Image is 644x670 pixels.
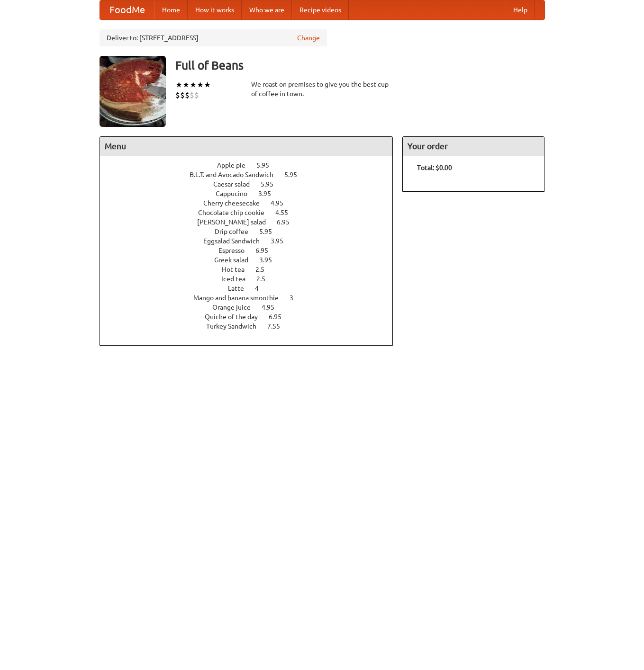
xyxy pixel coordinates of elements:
a: Eggsalad Sandwich 3.95 [203,237,301,245]
span: Chocolate chip cookie [198,209,274,216]
a: How it works [188,0,242,19]
a: B.L.T. and Avocado Sandwich 5.95 [190,171,315,179]
a: Quiche of the day 6.95 [205,313,299,321]
a: Change [297,33,320,43]
li: ★ [175,80,182,90]
span: 2.5 [256,275,275,283]
a: Help [506,0,535,19]
span: 4.95 [271,199,293,207]
a: Cherry cheesecake 4.95 [203,199,301,207]
span: 3 [290,294,303,302]
span: 6.95 [255,247,278,254]
span: 4.95 [262,304,284,311]
span: Cherry cheesecake [203,199,269,207]
a: Orange juice 4.95 [212,304,292,311]
a: Turkey Sandwich 7.55 [206,322,298,330]
a: Greek salad 3.95 [214,256,290,264]
a: Home [154,0,188,19]
span: B.L.T. and Avocado Sandwich [190,171,283,179]
a: Iced tea 2.5 [221,275,283,283]
span: 7.55 [267,322,290,330]
a: FoodMe [100,0,154,19]
span: Apple pie [217,161,255,169]
li: $ [194,90,199,100]
a: Who we are [242,0,292,19]
a: Chocolate chip cookie 4.55 [198,209,306,216]
img: angular.jpg [100,56,166,127]
span: Drip coffee [215,228,258,235]
span: Orange juice [212,304,260,311]
span: 3.95 [259,256,281,264]
li: $ [185,90,190,100]
span: Espresso [218,247,254,254]
span: [PERSON_NAME] salad [197,218,275,226]
h4: Your order [403,137,544,156]
a: Cappucino 3.95 [216,190,289,197]
a: Caesar salad 5.95 [213,180,291,188]
span: Hot tea [222,266,254,273]
span: 6.95 [277,218,299,226]
span: Iced tea [221,275,255,283]
span: 5.95 [259,228,281,235]
span: Latte [228,285,254,292]
a: Latte 4 [228,285,276,292]
li: ★ [197,80,204,90]
span: Cappucino [216,190,257,197]
span: 3.95 [258,190,281,197]
span: Quiche of the day [205,313,267,321]
div: Deliver to: [STREET_ADDRESS] [100,29,327,46]
span: 5.95 [256,161,279,169]
li: $ [175,90,180,100]
a: Apple pie 5.95 [217,161,287,169]
span: 5.95 [261,180,283,188]
a: Espresso 6.95 [218,247,286,254]
h3: Full of Beans [175,56,545,75]
a: [PERSON_NAME] salad 6.95 [197,218,307,226]
a: Mango and banana smoothie 3 [193,294,311,302]
span: Greek salad [214,256,258,264]
span: Turkey Sandwich [206,322,266,330]
span: 6.95 [269,313,291,321]
span: Eggsalad Sandwich [203,237,269,245]
li: ★ [190,80,197,90]
div: We roast on premises to give you the best cup of coffee in town. [251,80,393,98]
li: ★ [204,80,211,90]
h4: Menu [100,137,393,156]
a: Hot tea 2.5 [222,266,282,273]
span: 4 [255,285,268,292]
b: Total: $0.00 [417,164,452,171]
a: Recipe videos [292,0,349,19]
span: 5.95 [284,171,307,179]
a: Drip coffee 5.95 [215,228,290,235]
span: 2.5 [255,266,274,273]
span: 4.55 [275,209,298,216]
span: 3.95 [271,237,293,245]
span: Caesar salad [213,180,259,188]
li: $ [180,90,185,100]
span: Mango and banana smoothie [193,294,288,302]
li: $ [190,90,194,100]
li: ★ [182,80,190,90]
